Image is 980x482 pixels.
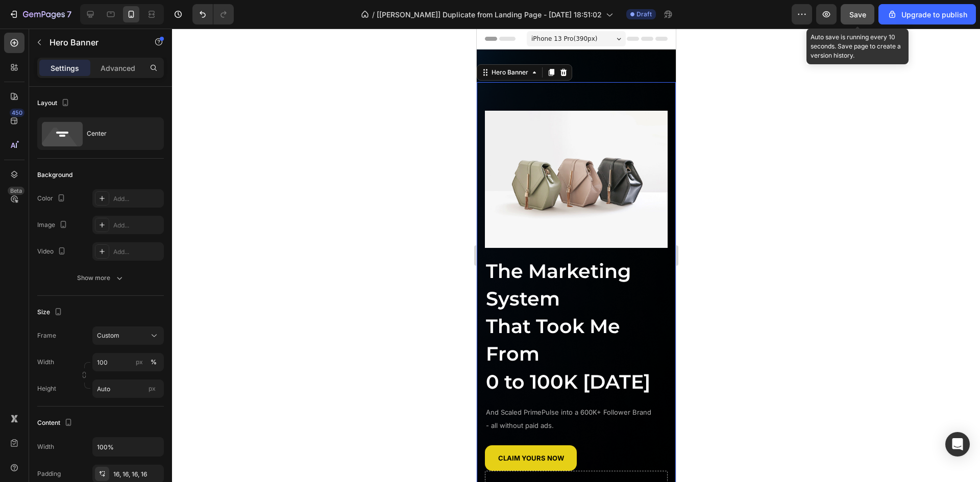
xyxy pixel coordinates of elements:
button: % [133,356,145,368]
div: Upgrade to publish [887,9,967,20]
p: Settings [51,63,79,73]
iframe: To enrich screen reader interactions, please activate Accessibility in Grammarly extension settings [477,29,676,482]
span: px [149,385,156,392]
span: / [372,9,375,20]
div: Color [37,192,67,206]
div: 450 [10,109,24,117]
div: 16, 16, 16, 16 [113,470,161,479]
input: px [92,379,164,398]
div: Center [87,122,149,145]
p: 7 [67,8,71,20]
div: Size [37,306,64,319]
button: Custom [92,326,164,345]
button: Save [841,4,874,24]
div: Video [37,245,68,259]
div: Show more [77,273,125,283]
p: Hero Banner [50,36,136,48]
div: Padding [37,469,61,478]
span: Custom [97,331,119,340]
span: [[PERSON_NAME]] Duplicate from Landing Page - [DATE] 18:51:02 [377,9,602,20]
input: Auto [93,438,163,456]
span: Save [849,10,866,19]
div: Add... [113,247,161,257]
label: Width [37,358,54,367]
div: Beta [8,187,24,195]
div: Add... [113,194,161,204]
button: 7 [4,4,76,24]
div: % [151,358,157,367]
button: Upgrade to publish [878,4,976,24]
div: Content [37,416,75,430]
label: Frame [37,331,56,340]
div: px [136,358,143,367]
div: Background [37,170,72,180]
div: Image [37,218,69,232]
div: Open Intercom Messenger [945,432,970,456]
button: px [148,356,160,368]
label: Height [37,384,56,393]
div: Add... [113,221,161,230]
span: Draft [636,10,652,19]
input: px% [92,353,164,371]
button: Show more [37,269,164,287]
div: Layout [37,96,71,110]
div: Width [37,442,54,451]
div: Undo/Redo [192,4,234,24]
p: Advanced [101,63,135,73]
